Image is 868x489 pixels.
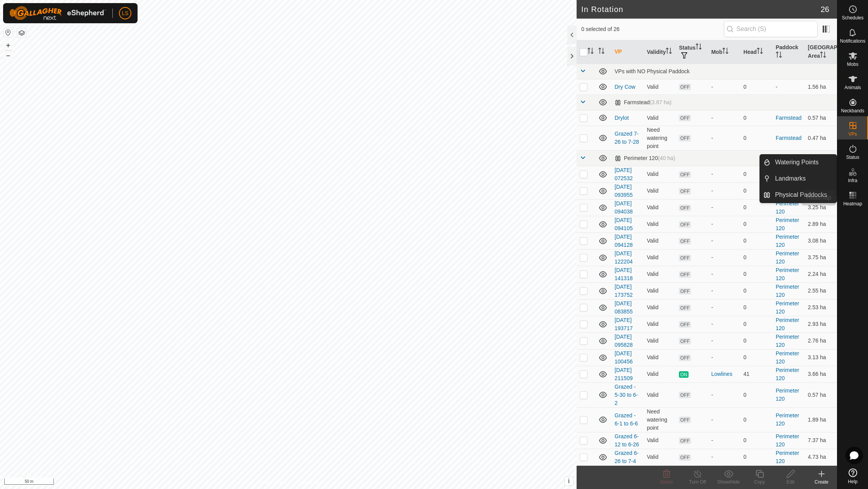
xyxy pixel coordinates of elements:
button: Map Layers [17,28,26,38]
div: - [711,303,737,312]
span: Mobs [847,62,858,67]
li: Landmarks [760,171,837,186]
button: Reset Map [3,28,13,37]
a: [DATE] 093955 [615,184,633,198]
a: Dry Cow [615,84,635,90]
a: Perimeter 120 [776,250,799,265]
td: 0 [741,349,773,366]
span: Watering Points [775,158,818,167]
span: OFF [679,171,691,178]
a: [DATE] 100456 [615,350,633,365]
td: 2.76 ha [805,332,837,349]
td: 0 [741,183,773,199]
td: 0 [741,449,773,465]
th: Mob [708,40,740,64]
div: Turn Off [682,479,713,486]
div: - [711,416,737,424]
td: 1.89 ha [805,407,837,432]
td: 2.53 ha [805,299,837,316]
th: [GEOGRAPHIC_DATA] Area [805,40,837,64]
span: Landmarks [775,174,806,183]
div: - [711,114,737,122]
p-sorticon: Activate to sort [587,49,594,55]
td: 2.89 ha [805,216,837,232]
a: Grazed - 5-30 to 6-2 [615,384,638,406]
span: (3.87 ha) [650,99,672,105]
th: Paddock [773,40,805,64]
span: OFF [679,188,691,195]
span: OFF [679,392,691,398]
span: OFF [679,355,691,361]
td: Valid [644,316,676,332]
button: + [3,41,13,50]
p-sorticon: Activate to sort [666,49,672,55]
span: (40 ha) [658,155,675,161]
td: 3.13 ha [805,349,837,366]
span: Physical Paddocks [775,190,827,200]
p-sorticon: Activate to sort [722,49,728,55]
td: 2.55 ha [805,282,837,299]
a: Perimeter 120 [776,317,799,331]
td: 0.57 ha [805,110,837,126]
div: - [711,220,737,228]
a: Physical Paddocks [770,187,837,203]
span: OFF [679,221,691,228]
span: Help [848,479,858,484]
a: Perimeter 120 [776,217,799,231]
span: OFF [679,255,691,261]
td: 2.24 ha [805,266,837,282]
td: Valid [644,249,676,266]
a: Contact Us [296,479,319,486]
td: 0.47 ha [805,126,837,150]
div: VPs with NO Physical Paddock [615,68,834,74]
td: Valid [644,282,676,299]
div: Lowlines [711,370,737,378]
input: Search (S) [724,21,818,37]
td: Valid [644,183,676,199]
div: - [711,187,737,195]
td: Valid [644,449,676,465]
td: 41 [741,366,773,382]
td: 0 [741,432,773,449]
span: Infra [848,178,857,183]
td: 0 [741,110,773,126]
a: Grazed 6-26 to 7-4 [615,450,639,464]
td: Valid [644,349,676,366]
a: Perimeter 120 [776,450,799,464]
span: Schedules [842,15,863,20]
td: Valid [644,432,676,449]
td: 0 [741,332,773,349]
a: [DATE] 211509 [615,367,633,381]
a: Perimeter 120 [776,234,799,248]
span: VPs [848,132,857,136]
h2: In Rotation [581,5,821,14]
span: Heatmap [843,201,862,206]
td: Valid [644,366,676,382]
li: Watering Points [760,155,837,170]
a: Perimeter 120 [776,334,799,348]
div: - [711,203,737,212]
td: Valid [644,166,676,183]
div: - [711,353,737,362]
a: Perimeter 120 [776,267,799,281]
td: Valid [644,110,676,126]
td: 0.57 ha [805,382,837,407]
p-sorticon: Activate to sort [776,53,782,59]
a: Privacy Policy [258,479,287,486]
span: Status [846,155,859,160]
td: Valid [644,266,676,282]
td: Valid [644,79,676,95]
div: Show/Hide [713,479,744,486]
a: Grazed - 6-1 to 6-6 [615,412,638,427]
span: 26 [821,3,829,15]
a: [DATE] 072532 [615,167,633,181]
span: OFF [679,205,691,211]
a: Perimeter 120 [776,284,799,298]
p-sorticon: Activate to sort [696,45,702,51]
div: - [711,134,737,142]
span: Animals [844,85,861,90]
td: Valid [644,232,676,249]
span: OFF [679,454,691,461]
a: Landmarks [770,171,837,186]
td: 0 [741,166,773,183]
